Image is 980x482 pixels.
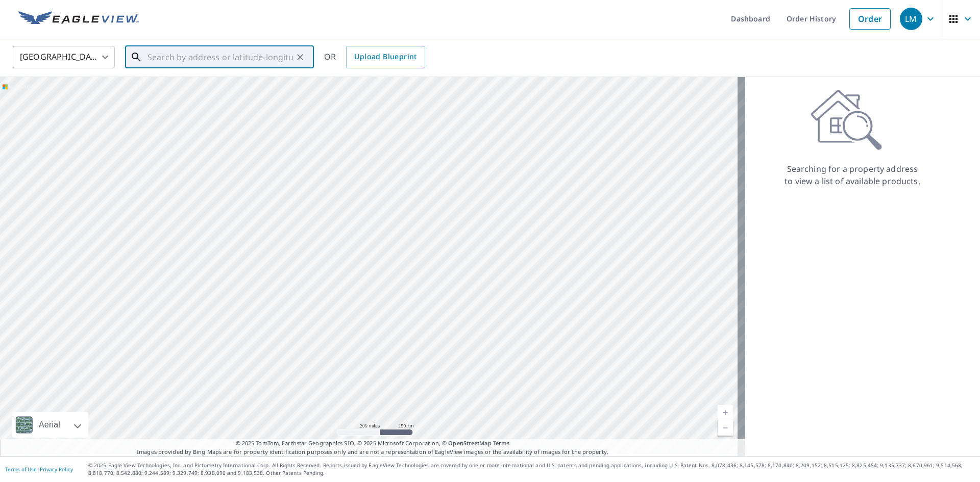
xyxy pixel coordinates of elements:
[718,405,733,420] a: Current Level 5, Zoom In
[5,466,37,473] a: Terms of Use
[40,466,73,473] a: Privacy Policy
[148,43,293,71] input: Search by address or latitude-longitude
[236,439,510,448] span: © 2025 TomTom, Earthstar Geographics SIO, © 2025 Microsoft Corporation, ©
[354,50,416,63] span: Upload Blueprint
[448,439,491,447] a: OpenStreetMap
[88,462,975,477] p: © 2025 Eagle View Technologies, Inc. and Pictometry International Corp. All Rights Reserved. Repo...
[493,439,510,447] a: Terms
[849,8,891,30] a: Order
[13,43,115,71] div: [GEOGRAPHIC_DATA]
[324,46,425,68] div: OR
[718,420,733,436] a: Current Level 5, Zoom Out
[12,412,88,438] div: Aerial
[5,466,73,472] p: |
[784,163,921,187] p: Searching for a property address to view a list of available products.
[346,46,425,68] a: Upload Blueprint
[900,8,922,30] div: LM
[36,412,63,438] div: Aerial
[18,11,139,27] img: EV Logo
[293,50,307,64] button: Clear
